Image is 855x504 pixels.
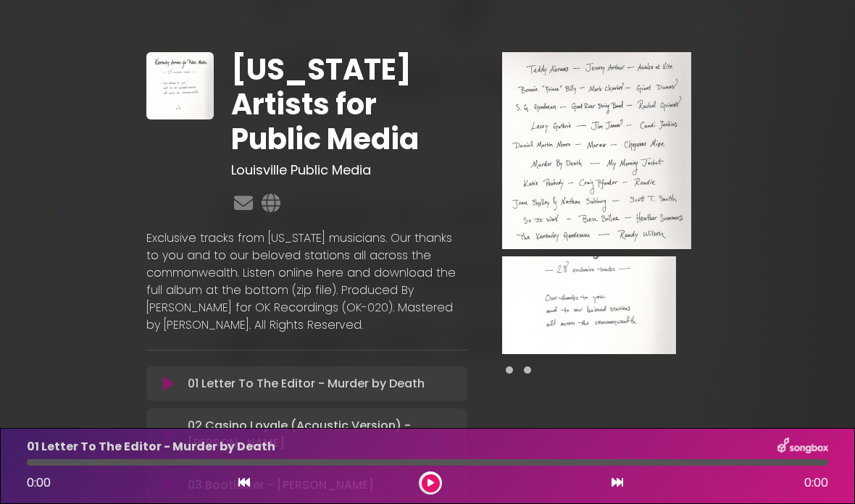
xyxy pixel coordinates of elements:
[804,474,828,492] span: 0:00
[188,417,459,452] p: 02 Casino Loyale (Acoustic Version) - [PERSON_NAME]
[502,52,691,249] img: Main Media
[146,230,467,334] p: Exclusive tracks from [US_STATE] musicians. Our thanks to you and to our beloved stations all acr...
[188,375,425,392] p: 01 Letter To The Editor - Murder by Death
[777,437,828,456] img: songbox-logo-white.png
[27,474,51,491] span: 0:00
[231,52,467,156] h1: [US_STATE] Artists for Public Media
[27,438,275,455] p: 01 Letter To The Editor - Murder by Death
[231,162,467,178] h3: Louisville Public Media
[146,52,214,119] img: c1WsRbwhTdCAEPY19PzT
[502,256,676,354] img: VTNrOFRoSLGAMNB5FI85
